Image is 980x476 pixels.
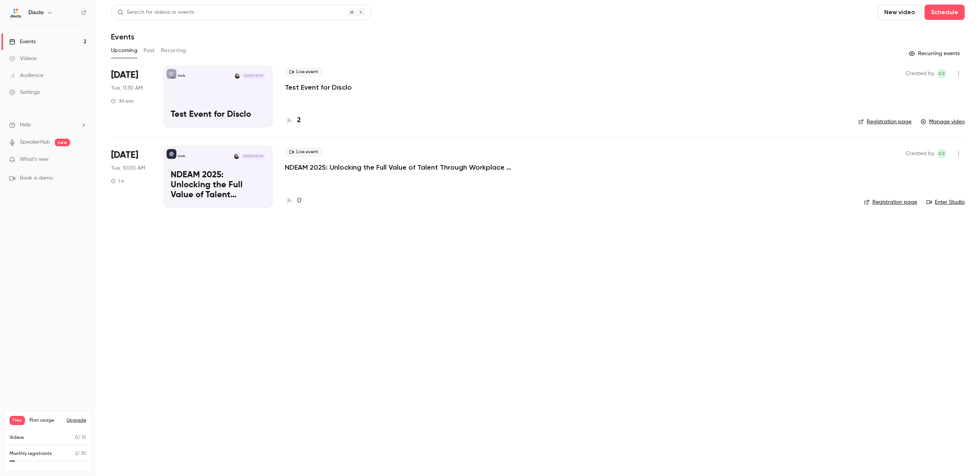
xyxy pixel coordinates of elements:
[235,73,240,79] img: Hannah Olson
[10,434,24,441] p: Videos
[241,154,265,159] span: [DATE] 10:00 AM
[111,164,145,172] span: Tue, 10:00 AM
[939,149,945,158] span: DZ
[111,84,143,92] span: Tue, 11:30 AM
[20,155,49,164] span: What's new
[28,9,44,16] h6: Disclo
[67,417,86,424] button: Upgrade
[111,146,151,207] div: Oct 14 Tue, 10:00 AM (America/Los Angeles)
[297,196,301,206] h4: 0
[9,72,43,79] div: Audience
[9,88,40,96] div: Settings
[285,115,301,126] a: 2
[924,5,965,20] button: Schedule
[178,154,185,158] p: Disclo
[9,55,36,62] div: Videos
[118,8,194,16] div: Search for videos or events
[163,66,273,127] a: Test Event for DiscloDiscloHannah Olson[DATE] 11:30 AMTest Event for Disclo
[9,38,36,46] div: Events
[926,198,965,206] a: Enter Studio
[285,196,301,206] a: 0
[864,198,917,206] a: Registration page
[10,450,52,457] p: Monthly registrants
[297,115,301,126] h4: 2
[171,110,265,120] p: Test Event for Disclo
[111,69,138,81] span: [DATE]
[178,74,185,78] p: Disclo
[29,417,62,424] span: Plan usage
[878,5,921,20] button: New video
[111,32,134,41] h1: Events
[111,98,134,104] div: 30 min
[171,170,265,200] p: NDEAM 2025: Unlocking the Full Value of Talent Through Workplace Accommodations
[75,450,86,457] p: / 30
[285,67,323,77] span: Live event
[921,118,965,126] a: Manage video
[20,174,53,182] span: Book a demo
[9,121,87,129] li: help-dropdown-opener
[163,146,273,207] a: NDEAM 2025: Unlocking the Full Value of Talent Through Workplace AccommodationsDiscloHannah Olson...
[111,178,124,184] div: 1 h
[111,149,138,161] span: [DATE]
[285,147,323,157] span: Live event
[20,138,50,146] a: SpeakerHub
[75,434,86,441] p: / 10
[75,451,77,456] span: 2
[20,121,31,129] span: Help
[10,416,25,425] span: Free
[242,73,265,79] span: [DATE] 11:30 AM
[858,118,911,126] a: Registration page
[144,44,155,57] button: Past
[111,44,137,57] button: Upcoming
[10,7,22,19] img: Disclo
[285,83,352,92] a: Test Event for Disclo
[55,139,70,146] span: new
[906,149,934,158] span: Created by
[111,66,151,127] div: Sep 9 Tue, 11:30 AM (America/Los Angeles)
[234,154,239,159] img: Hannah Olson
[285,163,514,172] a: NDEAM 2025: Unlocking the Full Value of Talent Through Workplace Accommodations
[161,44,186,57] button: Recurring
[937,149,946,158] span: Danie Zaika
[906,69,934,78] span: Created by
[77,156,87,163] iframe: Noticeable Trigger
[905,47,965,60] button: Recurring events
[939,69,945,78] span: DZ
[937,69,946,78] span: Danie Zaika
[75,435,78,440] span: 0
